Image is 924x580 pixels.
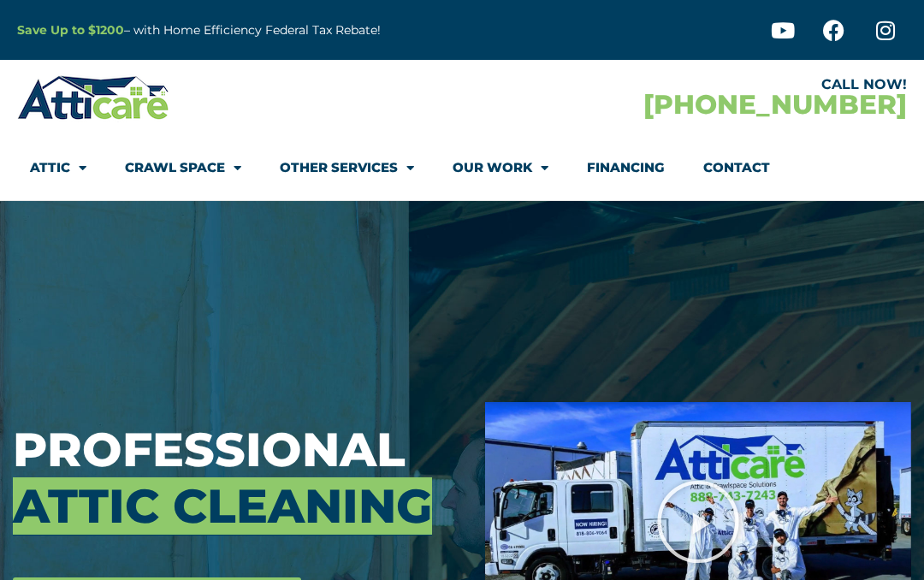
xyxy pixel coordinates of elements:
span: Attic Cleaning [13,477,432,535]
a: Other Services [280,148,414,187]
nav: Menu [30,148,894,187]
div: CALL NOW! [462,78,907,92]
h3: Professional [13,422,459,535]
a: Crawl Space [125,148,241,187]
div: Play Video [655,479,741,565]
a: Save Up to $1200 [17,22,124,38]
a: Attic [30,148,86,187]
a: Our Work [453,148,548,187]
a: Financing [587,148,665,187]
p: – with Home Efficiency Federal Tax Rebate! [17,21,541,40]
a: Contact [703,148,770,187]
